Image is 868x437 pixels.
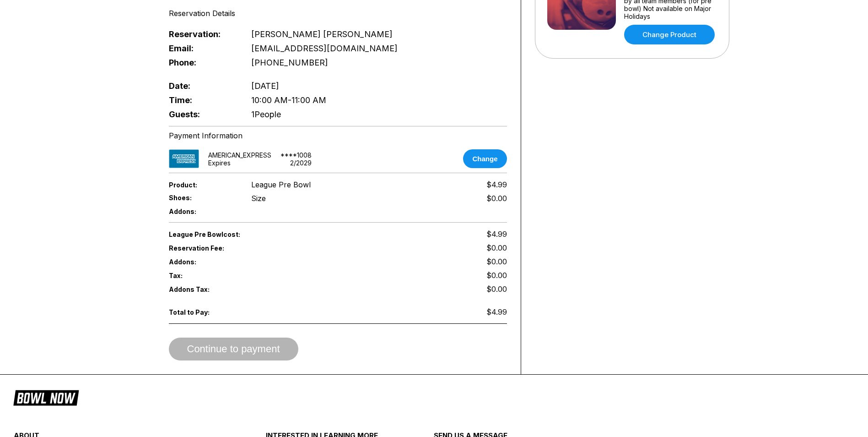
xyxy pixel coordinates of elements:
[208,151,271,159] div: AMERICAN_EXPRESS
[169,29,237,39] span: Reservation:
[486,229,507,239] span: $4.99
[624,25,715,44] a: Change Product
[169,95,237,105] span: Time:
[486,243,507,252] span: $0.00
[169,131,507,140] div: Payment Information
[251,180,311,189] span: League Pre Bowl
[169,109,237,119] span: Guests:
[486,284,507,294] span: $0.00
[169,9,507,18] div: Reservation Details
[290,159,312,167] div: 2 / 2029
[486,180,507,189] span: $4.99
[251,81,279,91] span: [DATE]
[486,271,507,280] span: $0.00
[169,181,237,189] span: Product:
[251,44,398,53] span: [EMAIL_ADDRESS][DOMAIN_NAME]
[251,194,266,203] div: Size
[169,244,338,252] span: Reservation Fee:
[169,308,237,316] span: Total to Pay:
[486,194,507,203] div: $0.00
[169,194,237,202] span: Shoes:
[251,109,281,119] span: 1 People
[251,95,326,105] span: 10:00 AM - 11:00 AM
[169,58,237,67] span: Phone:
[169,44,237,53] span: Email:
[208,159,231,167] div: Expires
[251,29,393,39] span: [PERSON_NAME] [PERSON_NAME]
[169,149,199,168] img: card
[251,58,328,67] span: [PHONE_NUMBER]
[169,258,237,266] span: Addons:
[463,149,507,168] button: Change
[169,230,338,238] span: League Pre Bowl cost:
[169,208,237,215] span: Addons:
[169,272,237,279] span: Tax:
[169,81,237,91] span: Date:
[486,257,507,266] span: $0.00
[486,307,507,317] span: $4.99
[169,285,237,293] span: Addons Tax:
